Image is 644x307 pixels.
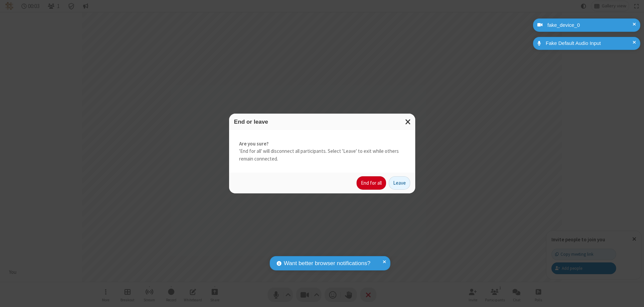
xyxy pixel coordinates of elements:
[401,114,415,130] button: Close modal
[234,119,410,125] h3: End or leave
[357,176,386,190] button: End for all
[239,140,405,148] strong: Are you sure?
[545,21,635,29] div: fake_device_0
[543,40,635,47] div: Fake Default Audio Input
[389,176,410,190] button: Leave
[229,130,415,173] div: 'End for all' will disconnect all participants. Select 'Leave' to exit while others remain connec...
[284,259,370,268] span: Want better browser notifications?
